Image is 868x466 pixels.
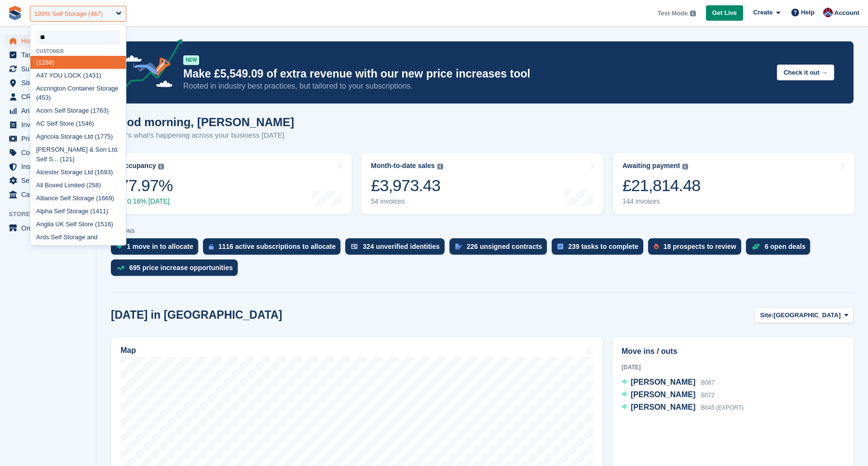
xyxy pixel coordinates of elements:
div: AC Self Store (1546) [30,117,126,130]
a: Get Live [706,5,743,21]
span: B087 [701,379,715,386]
a: 1116 active subscriptions to allocate [203,238,346,259]
div: Customer [30,49,126,54]
span: Storefront [9,209,96,219]
a: menu [5,188,91,201]
img: icon-info-grey-7440780725fd019a000dd9b08b2336e03edf1995a4989e88bcd33f0948082b44.svg [158,164,164,169]
p: Here's what's happening across your business [DATE] [111,130,294,141]
div: Occupancy [120,162,156,170]
h2: Move ins / outs [622,346,844,357]
img: stora-icon-8386f47178a22dfd0bd8f6a31ec36ba5ce8667c1dd55bd0f319d3a0aa187defe.svg [8,6,22,20]
img: icon-info-grey-7440780725fd019a000dd9b08b2336e03edf1995a4989e88bcd33f0948082b44.svg [690,11,696,16]
span: [PERSON_NAME] [631,403,695,411]
div: (1268) [30,56,126,69]
a: menu [5,90,91,104]
span: Pricing [21,132,79,145]
span: Analytics [21,104,79,117]
a: [PERSON_NAME] B072 [622,389,715,401]
a: 1 move in to allocate [111,238,203,259]
a: menu [5,221,91,235]
div: 1116 active subscriptions to allocate [218,243,336,250]
a: [PERSON_NAME] B087 [622,376,715,389]
a: 239 tasks to complete [552,238,648,259]
a: 226 unsigned contracts [449,238,552,259]
span: Test Mode [657,9,688,18]
div: 6 open deals [765,243,806,250]
div: All Boxed Limited (258) [30,179,126,192]
div: 1 move in to allocate [127,243,193,250]
span: Create [753,8,773,17]
div: Accrington Container Storage (453) [30,82,126,104]
p: Make £5,549.09 of extra revenue with our new price increases tool [183,67,769,81]
span: Tasks [21,48,79,62]
img: task-75834270c22a3079a89374b754ae025e5fb1db73e45f91037f5363f120a921f8.svg [557,244,563,249]
span: B045 (EXPORT) [701,404,744,411]
a: 6 open deals [746,238,815,259]
a: menu [5,174,91,187]
a: Month-to-date sales £3,973.43 54 invoices [361,153,603,214]
a: 695 price increase opportunities [111,259,243,281]
div: [DATE] [622,363,844,372]
span: Coupons [21,146,79,159]
span: Online Store [21,221,79,235]
a: [PERSON_NAME] B045 (EXPORT) [622,401,744,414]
div: £21,814.48 [623,176,701,195]
span: Sites [21,76,79,90]
span: [PERSON_NAME] [631,378,695,386]
div: Ards Self Storage and Removals (1083) [30,231,126,253]
a: menu [5,132,91,145]
img: move_ins_to_allocate_icon-fdf77a2bb77ea45bf5b3d319d69a93e2d87916cf1d5bf7949dd705db3b84f3ca.svg [117,244,122,249]
div: 324 unverified identities [363,243,440,250]
span: Home [21,34,79,48]
span: Settings [21,174,79,187]
img: active_subscription_to_allocate_icon-d502201f5373d7db506a760aba3b589e785aa758c864c3986d89f69b8ff3... [209,244,214,250]
a: menu [5,62,91,76]
img: price_increase_opportunities-93ffe204e8149a01c8c9dc8f82e8f89637d9d84a8eef4429ea346261dce0b2c0.svg [117,266,124,270]
span: B072 [701,392,715,399]
div: 77.97% [120,176,173,195]
a: Occupancy 77.97% 0.16% [DATE] [110,153,352,214]
a: menu [5,76,91,90]
img: icon-info-grey-7440780725fd019a000dd9b08b2336e03edf1995a4989e88bcd33f0948082b44.svg [437,164,443,169]
div: 100% Self Storage (467) [34,9,103,19]
span: [PERSON_NAME] [631,390,695,399]
span: Invoices [21,118,79,131]
span: Account [834,8,859,18]
a: 18 prospects to review [648,238,746,259]
div: 226 unsigned contracts [467,243,542,250]
img: David Hughes [823,8,833,17]
img: icon-info-grey-7440780725fd019a000dd9b08b2336e03edf1995a4989e88bcd33f0948082b44.svg [682,164,688,169]
div: 54 invoices [371,197,443,206]
a: menu [5,48,91,62]
div: Alcester Storage Ltd (1693) [30,166,126,179]
span: Capital [21,188,79,201]
img: prospect-51fa495bee0391a8d652442698ab0144808aea92771e9ea1ae160a38d050c398.svg [654,244,659,249]
span: [GEOGRAPHIC_DATA] [773,311,841,320]
div: 144 invoices [623,197,701,206]
a: menu [5,146,91,159]
h1: Good morning, [PERSON_NAME] [111,116,294,129]
img: verify_identity-adf6edd0f0f0b5bbfe63781bf79b02c33cf7c696d77639b501bdc392416b5a36.svg [351,244,358,249]
a: menu [5,160,91,173]
div: 239 tasks to complete [568,243,638,250]
div: 18 prospects to review [664,243,736,250]
button: Check it out → [777,65,834,80]
span: CRM [21,90,79,104]
span: Insurance [21,160,79,173]
span: Help [801,8,814,17]
div: 0.16% [DATE] [120,197,173,206]
div: Awaiting payment [623,162,680,170]
div: A47 YOU LOCK (1431) [30,69,126,82]
div: [PERSON_NAME] & Son Ltd. Self S... (121) [30,143,126,166]
p: ACTIONS [111,228,854,234]
span: Site: [760,311,773,320]
div: NEW [183,55,199,65]
div: 695 price increase opportunities [129,264,233,272]
div: Alpha Self Storage (1411) [30,205,126,218]
h2: Map [121,346,136,355]
span: Get Live [712,8,737,18]
button: Site: [GEOGRAPHIC_DATA] [755,307,854,323]
img: price-adjustments-announcement-icon-8257ccfd72463d97f412b2fc003d46551f7dbcb40ab6d574587a9cd5c0d94... [115,39,183,94]
a: menu [5,34,91,48]
div: Anglia UK Self Store (1516) [30,218,126,231]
